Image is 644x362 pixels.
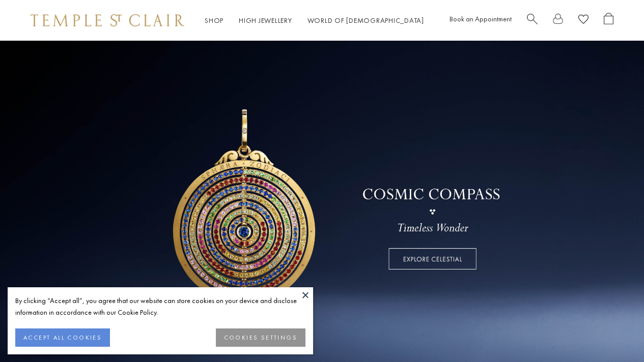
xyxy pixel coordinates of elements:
a: World of [DEMOGRAPHIC_DATA]World of [DEMOGRAPHIC_DATA] [307,16,424,25]
a: Book an Appointment [450,14,512,23]
a: Open Shopping Bag [604,13,613,28]
a: ShopShop [205,16,223,25]
nav: Main navigation [205,14,424,27]
a: View Wishlist [578,13,589,28]
div: By clicking “Accept all”, you agree that our website can store cookies on your device and disclos... [15,295,305,318]
a: Search [527,13,538,28]
a: High JewelleryHigh Jewellery [239,16,292,25]
button: ACCEPT ALL COOKIES [15,328,110,347]
button: COOKIES SETTINGS [216,328,305,347]
img: Temple St. Clair [31,14,184,26]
